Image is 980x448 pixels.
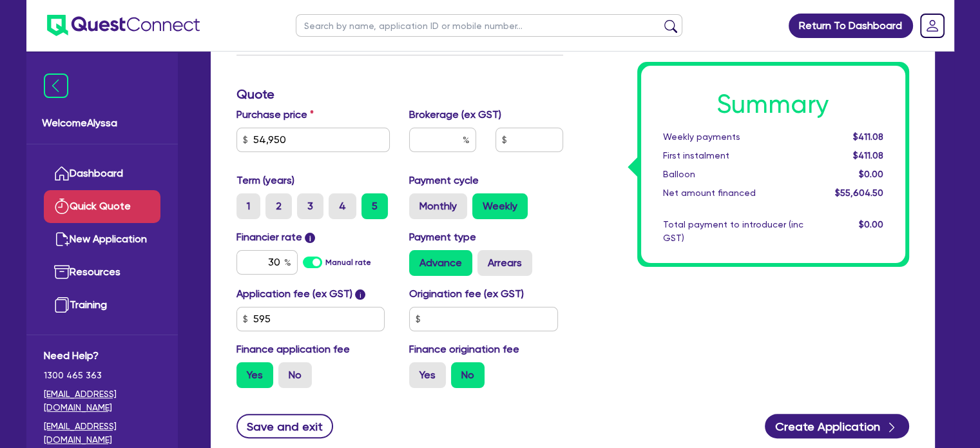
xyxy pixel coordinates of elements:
label: 4 [329,193,356,219]
a: Dropdown toggle [916,9,949,43]
label: Yes [409,362,446,388]
label: 2 [265,193,292,219]
img: quick-quote [54,199,70,214]
label: Monthly [409,193,467,219]
label: Financier rate [236,229,316,245]
img: icon-menu-close [44,73,68,98]
h1: Summary [663,89,883,120]
div: Total payment to introducer (inc GST) [653,218,813,245]
span: $411.08 [852,131,883,142]
input: Search by name, application ID or mobile number... [296,14,682,37]
span: i [355,289,365,300]
label: 1 [236,193,260,219]
label: No [278,362,312,388]
a: New Application [44,223,160,256]
div: Balloon [653,168,813,181]
label: Term (years) [236,173,294,188]
img: training [54,297,70,313]
a: [EMAIL_ADDRESS][DOMAIN_NAME] [44,387,160,414]
div: Net amount financed [653,186,813,200]
label: Origination fee (ex GST) [409,286,524,302]
label: Arrears [477,250,532,276]
span: 1300 465 363 [44,369,160,382]
label: Advance [409,250,472,276]
label: Application fee (ex GST) [236,286,352,302]
a: Dashboard [44,157,160,190]
img: resources [54,264,70,280]
a: Training [44,289,160,322]
label: 3 [297,193,323,219]
h3: Quote [236,86,563,102]
span: $55,604.50 [834,188,883,198]
a: Resources [44,256,160,289]
label: Manual rate [325,257,371,268]
label: Finance application fee [236,342,350,357]
label: Payment cycle [409,173,479,188]
a: Return To Dashboard [789,14,913,38]
span: i [305,233,315,243]
a: [EMAIL_ADDRESS][DOMAIN_NAME] [44,420,160,447]
label: Payment type [409,229,476,245]
span: Need Help? [44,348,160,364]
label: Finance origination fee [409,342,519,357]
label: 5 [361,193,388,219]
button: Save and exit [236,414,334,438]
label: No [451,362,485,388]
img: new-application [54,231,70,247]
span: $0.00 [858,219,883,229]
button: Create Application [765,414,909,438]
div: First instalment [653,149,813,162]
img: quest-connect-logo-blue [47,15,200,36]
div: Weekly payments [653,130,813,144]
span: $411.08 [852,150,883,161]
span: Welcome Alyssa [42,115,162,131]
label: Weekly [472,193,528,219]
a: Quick Quote [44,190,160,223]
label: Purchase price [236,107,314,122]
label: Brokerage (ex GST) [409,107,501,122]
label: Yes [236,362,273,388]
span: $0.00 [858,169,883,179]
